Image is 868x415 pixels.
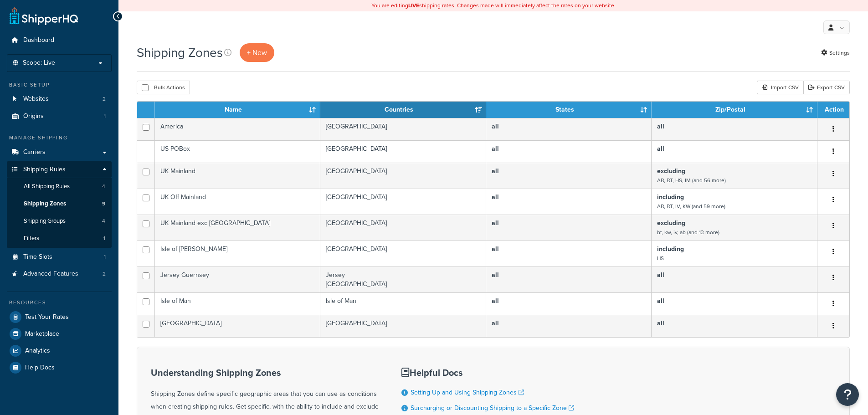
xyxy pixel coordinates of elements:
[23,36,54,44] span: Dashboard
[25,347,50,355] span: Analytics
[320,266,486,292] td: Jersey [GEOGRAPHIC_DATA]
[401,368,574,378] h3: Helpful Docs
[155,118,320,140] td: America
[155,163,320,189] td: UK Mainland
[320,140,486,163] td: [GEOGRAPHIC_DATA]
[10,7,78,25] a: ShipperHQ Home
[7,91,112,108] a: Websites 2
[240,43,274,62] a: + New
[657,166,685,176] b: excluding
[320,292,486,315] td: Isle of Man
[7,144,112,161] a: Carriers
[137,81,190,94] button: Bulk Actions
[7,32,112,49] a: Dashboard
[155,215,320,241] td: UK Mainland exc [GEOGRAPHIC_DATA]
[492,218,499,228] b: all
[7,266,112,282] li: Advanced Features
[24,235,39,242] span: Filters
[7,178,112,195] a: All Shipping Rules 4
[817,102,849,118] th: Action
[411,388,524,397] a: Setting Up and Using Shipping Zones
[7,309,112,325] a: Test Your Rates
[23,59,55,67] span: Scope: Live
[7,230,112,247] li: Filters
[7,343,112,359] a: Analytics
[7,326,112,342] a: Marketplace
[7,91,112,108] li: Websites
[102,183,105,190] span: 4
[23,113,44,120] span: Origins
[103,235,105,242] span: 1
[23,166,66,174] span: Shipping Rules
[652,102,817,118] th: Zip/Postal: activate to sort column ascending
[492,192,499,202] b: all
[7,161,112,178] a: Shipping Rules
[657,254,664,262] small: HS
[821,46,850,59] a: Settings
[7,213,112,230] a: Shipping Groups 4
[24,217,66,225] span: Shipping Groups
[155,189,320,215] td: UK Off Mainland
[7,359,112,376] a: Help Docs
[492,270,499,280] b: all
[657,192,684,202] b: including
[657,228,719,236] small: bt, kw, iv, ab (and 13 more)
[7,134,112,142] div: Manage Shipping
[408,1,419,10] b: LIVE
[7,178,112,195] li: All Shipping Rules
[102,217,105,225] span: 4
[7,81,112,89] div: Basic Setup
[24,183,70,190] span: All Shipping Rules
[657,202,725,210] small: AB, BT, IV, KW (and 59 more)
[657,296,664,306] b: all
[320,215,486,241] td: [GEOGRAPHIC_DATA]
[320,189,486,215] td: [GEOGRAPHIC_DATA]
[7,249,112,266] li: Time Slots
[104,253,106,261] span: 1
[836,383,859,406] button: Open Resource Center
[657,176,726,184] small: AB, BT, HS, IM (and 56 more)
[486,102,652,118] th: States: activate to sort column ascending
[7,161,112,248] li: Shipping Rules
[657,144,664,154] b: all
[7,195,112,212] li: Shipping Zones
[102,200,105,208] span: 9
[7,213,112,230] li: Shipping Groups
[320,118,486,140] td: [GEOGRAPHIC_DATA]
[411,403,574,413] a: Surcharging or Discounting Shipping to a Specific Zone
[25,364,55,372] span: Help Docs
[757,81,803,94] div: Import CSV
[103,95,106,103] span: 2
[492,244,499,254] b: all
[155,266,320,292] td: Jersey Guernsey
[320,102,486,118] th: Countries: activate to sort column ascending
[137,44,223,61] h1: Shipping Zones
[492,122,499,131] b: all
[492,318,499,328] b: all
[803,81,850,94] a: Export CSV
[103,270,106,278] span: 2
[320,315,486,337] td: [GEOGRAPHIC_DATA]
[247,47,267,58] span: + New
[657,218,685,228] b: excluding
[155,315,320,337] td: [GEOGRAPHIC_DATA]
[7,108,112,125] a: Origins 1
[23,95,49,103] span: Websites
[23,270,78,278] span: Advanced Features
[104,113,106,120] span: 1
[155,140,320,163] td: US POBox
[320,241,486,266] td: [GEOGRAPHIC_DATA]
[7,266,112,282] a: Advanced Features 2
[155,241,320,266] td: Isle of [PERSON_NAME]
[320,163,486,189] td: [GEOGRAPHIC_DATA]
[7,195,112,212] a: Shipping Zones 9
[23,149,46,156] span: Carriers
[25,330,59,338] span: Marketplace
[7,249,112,266] a: Time Slots 1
